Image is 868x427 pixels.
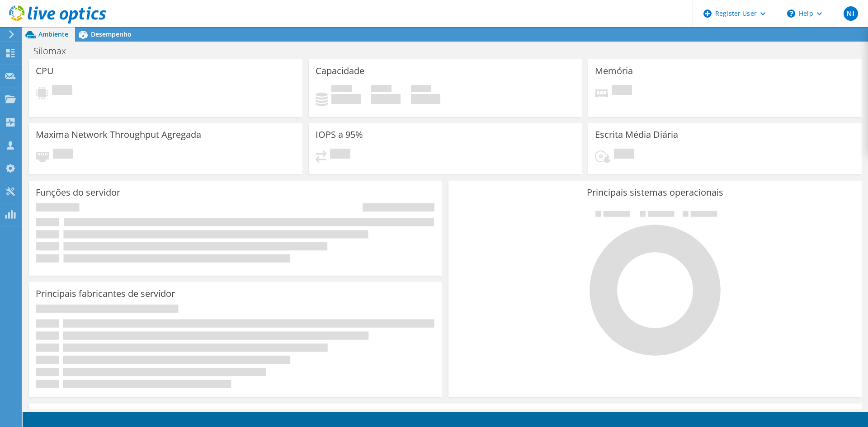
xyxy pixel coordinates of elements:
[411,94,440,104] h4: 0 GiB
[411,85,431,94] span: Total
[614,149,634,161] span: Pendente
[595,66,633,76] h3: Memória
[612,85,632,97] span: Pendente
[787,9,795,18] svg: \n
[330,149,350,161] span: Pendente
[38,30,68,38] span: Ambiente
[36,130,201,140] h3: Maxima Network Throughput Agregada
[53,149,73,161] span: Pendente
[29,46,80,56] h1: Silomax
[52,85,72,97] span: Pendente
[36,289,175,299] h3: Principais fabricantes de servidor
[331,85,352,94] span: Usado
[371,94,401,104] h4: 0 GiB
[595,130,678,140] h3: Escrita Média Diária
[316,66,364,76] h3: Capacidade
[316,130,363,140] h3: IOPS a 95%
[36,66,54,76] h3: CPU
[331,94,361,104] h4: 0 GiB
[91,30,132,38] span: Desempenho
[371,85,392,94] span: Disponível
[455,188,855,197] h3: Principais sistemas operacionais
[36,188,120,197] h3: Funções do servidor
[844,6,858,21] span: NI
